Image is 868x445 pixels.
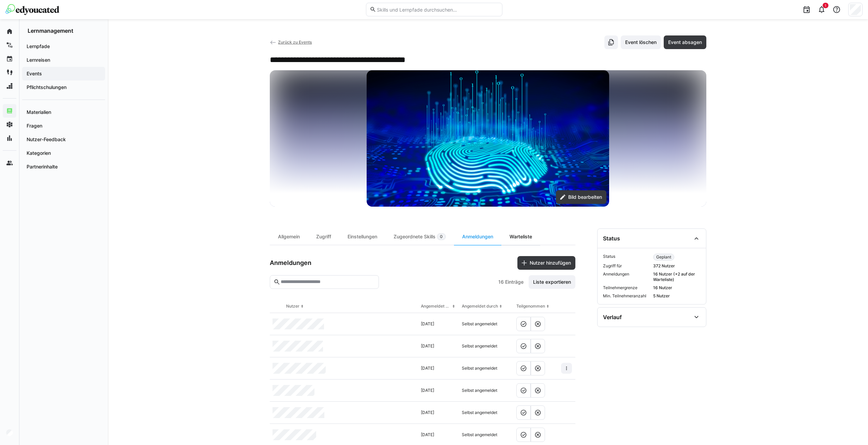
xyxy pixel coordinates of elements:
h3: Anmeldungen [270,259,311,267]
span: 1 [825,3,826,8]
input: Skills und Lernpfade durchsuchen… [376,6,498,13]
span: Status [603,254,650,261]
span: Anmeldungen [603,271,650,282]
span: Selbst angemeldet [462,321,497,327]
span: 16 [498,279,504,285]
div: Verlauf [603,314,622,321]
span: Selbst angemeldet [462,366,497,371]
a: Zurück zu Events [270,40,312,45]
div: Teilgenommen [516,303,545,309]
span: Selbst angemeldet [462,388,497,393]
button: Event löschen [621,35,661,49]
span: 5 Nutzer [653,293,701,299]
div: Status [603,235,620,242]
div: Einstellungen [339,228,385,245]
div: Nutzer [286,303,299,309]
span: Zurück zu Events [278,40,312,45]
div: Angemeldet am [421,303,451,309]
span: Selbst angemeldet [462,432,497,437]
div: Angemeldet durch [462,303,498,309]
span: Einträge [505,279,524,285]
span: [DATE] [421,321,434,327]
span: Min. Teilnehmeranzahl [603,293,650,299]
span: [DATE] [421,410,434,415]
span: 16 Nutzer [653,285,701,291]
button: Nutzer hinzufügen [517,256,575,270]
span: [DATE] [421,366,434,371]
div: Allgemein [270,228,308,245]
button: Liste exportieren [529,275,575,289]
span: Selbst angemeldet [462,343,497,349]
div: Warteliste [501,228,540,245]
span: Event absagen [667,39,703,46]
span: [DATE] [421,343,434,349]
button: Event absagen [664,35,706,49]
span: 16 Nutzer (+2 auf der Warteliste) [653,271,701,282]
span: Selbst angemeldet [462,410,497,415]
span: Zugriff für [603,263,650,269]
span: [DATE] [421,432,434,437]
span: [DATE] [421,388,434,393]
span: Geplant [656,254,671,260]
span: Bild bearbeiten [567,194,603,201]
span: 0 [440,234,443,239]
div: Anmeldungen [454,228,501,245]
button: Bild bearbeiten [556,190,606,204]
span: Nutzer hinzufügen [529,259,572,266]
span: Teilnehmergrenze [603,285,650,291]
span: Event löschen [624,39,658,46]
span: Liste exportieren [532,279,572,285]
span: 372 Nutzer [653,263,701,269]
div: Zugriff [308,228,339,245]
div: Zugeordnete Skills [385,228,454,245]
